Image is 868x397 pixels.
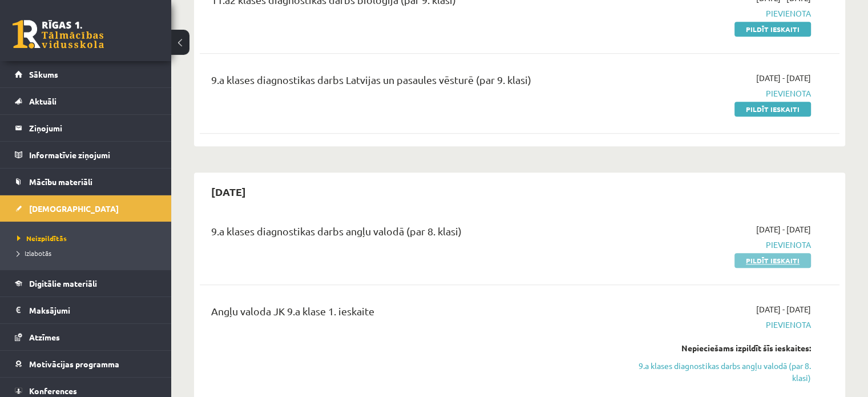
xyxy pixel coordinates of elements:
[15,142,157,168] a: Informatīvie ziņojumi
[15,88,157,114] a: Aktuāli
[756,223,811,235] span: [DATE] - [DATE]
[29,115,157,141] legend: Ziņojumi
[15,195,157,222] a: [DEMOGRAPHIC_DATA]
[211,223,605,244] div: 9.a klases diagnostikas darbs angļu valodā (par 8. klasi)
[15,324,157,350] a: Atzīmes
[29,359,119,369] span: Motivācijas programma
[734,22,811,37] a: Pildīt ieskaiti
[623,7,811,19] span: Pievienota
[200,178,257,205] h2: [DATE]
[29,332,60,342] span: Atzīmes
[29,142,157,168] legend: Informatīvie ziņojumi
[29,177,92,187] span: Mācību materiāli
[623,239,811,251] span: Pievienota
[29,96,56,106] span: Aktuāli
[15,115,157,141] a: Ziņojumi
[17,233,160,243] a: Neizpildītās
[15,351,157,377] a: Motivācijas programma
[211,303,605,324] div: Angļu valoda JK 9.a klase 1. ieskaite
[734,253,811,268] a: Pildīt ieskaiti
[29,69,58,79] span: Sākums
[15,270,157,296] a: Digitālie materiāli
[756,72,811,84] span: [DATE] - [DATE]
[17,234,67,243] span: Neizpildītās
[15,297,157,323] a: Maksājumi
[15,169,157,195] a: Mācību materiāli
[211,72,605,93] div: 9.a klases diagnostikas darbs Latvijas un pasaules vēsturē (par 9. klasi)
[29,203,119,214] span: [DEMOGRAPHIC_DATA]
[623,342,811,354] div: Nepieciešams izpildīt šīs ieskaites:
[15,61,157,87] a: Sākums
[623,87,811,99] span: Pievienota
[29,297,157,323] legend: Maksājumi
[13,20,104,49] a: Rīgas 1. Tālmācības vidusskola
[623,360,811,384] a: 9.a klases diagnostikas darbs angļu valodā (par 8. klasi)
[17,248,51,258] span: Izlabotās
[29,278,97,288] span: Digitālie materiāli
[734,102,811,117] a: Pildīt ieskaiti
[17,248,160,258] a: Izlabotās
[623,319,811,331] span: Pievienota
[29,386,77,396] span: Konferences
[756,303,811,315] span: [DATE] - [DATE]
